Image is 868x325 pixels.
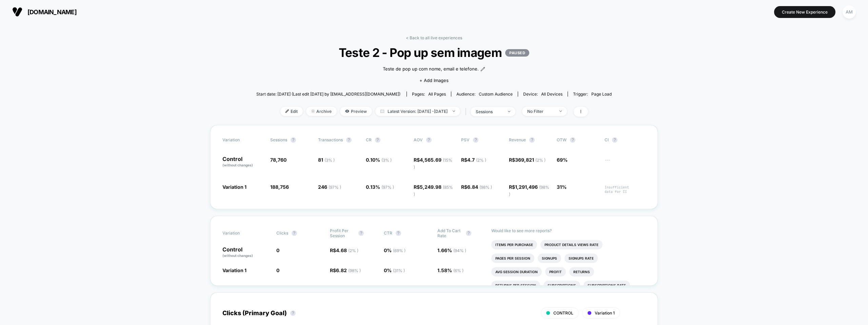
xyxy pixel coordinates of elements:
span: + Add Images [419,78,449,83]
span: Teste 2 - Pop up sem imagem [274,45,594,60]
span: CR [366,137,372,142]
span: 0 % [384,267,405,273]
span: (without changes) [222,253,253,258]
li: Avg Session Duration [491,267,542,277]
span: R$ [509,157,546,163]
button: ? [396,230,401,236]
button: ? [290,310,296,316]
span: Preview [340,107,372,116]
span: Sessions [270,137,287,142]
li: Subscriptions Rate [584,281,630,290]
span: all devices [541,92,563,97]
span: ( 98 % ) [348,268,361,273]
button: ? [346,137,352,143]
span: R$ [414,157,452,169]
li: Returns Per Session [491,281,540,290]
span: Archive [306,107,337,116]
span: ( 6 % ) [453,268,463,273]
p: PAUSED [505,49,529,57]
img: Visually logo [12,7,22,17]
img: edit [285,109,289,113]
span: 1,291,496 [509,184,549,197]
span: OTW [557,137,594,143]
span: 1.66 % [437,247,466,253]
button: ? [473,137,478,143]
span: Latest Version: [DATE] - [DATE] [375,107,460,116]
span: | [463,107,471,117]
span: 31% [557,184,567,190]
span: Page Load [591,92,612,97]
span: 1.58 % [437,267,463,273]
button: ? [612,137,617,143]
li: Profit [545,267,566,277]
span: Insufficient data for CI [605,185,646,197]
li: Product Details Views Rate [540,240,603,249]
span: 246 [318,184,341,190]
span: 0 % [384,247,406,253]
span: 0 [276,267,279,273]
button: ? [358,230,364,236]
span: Transactions [318,137,343,142]
span: 0.13 % [366,184,394,190]
span: Profit Per Session [330,228,355,238]
span: 81 [318,157,335,163]
span: R$ [461,184,492,190]
button: ? [570,137,575,143]
span: ( 97 % ) [381,185,394,190]
span: 5,249.98 [414,184,453,197]
li: Signups [538,253,561,263]
span: AOV [414,137,423,142]
span: Clicks [276,230,288,236]
img: end [508,111,510,112]
button: AM [841,5,858,19]
a: < Back to all live experiences [406,35,462,40]
span: ( 94 % ) [453,248,466,253]
span: 188,756 [270,184,289,190]
span: Start date: [DATE] (Last edit [DATE] by [EMAIL_ADDRESS][DOMAIN_NAME]) [256,92,400,97]
span: R$ [330,247,358,253]
div: Audience: [456,92,513,97]
button: [DOMAIN_NAME] [10,6,79,17]
button: ? [466,230,471,236]
span: 0.10 % [366,157,392,163]
span: 6.84 [467,184,492,190]
span: Variation 1 [222,267,246,273]
li: Items Per Purchase [491,240,537,249]
span: CTR [384,230,392,236]
span: ( 97 % ) [329,185,341,190]
button: ? [426,137,432,143]
span: 4.7 [467,157,486,163]
span: ( 3 % ) [324,158,335,163]
span: (without changes) [222,163,253,167]
p: Would like to see more reports? [491,228,646,233]
span: ( 2 % ) [476,158,486,163]
p: Control [222,156,263,168]
span: R$ [461,157,486,163]
div: Pages: [412,92,446,97]
span: CI [605,137,642,143]
div: AM [843,5,856,19]
img: end [453,110,455,112]
div: Trigger: [573,92,612,97]
span: [DOMAIN_NAME] [27,8,77,16]
span: 6.82 [336,267,361,273]
span: 369,821 [515,157,546,163]
img: end [311,109,315,113]
span: CONTROL [553,310,573,316]
button: ? [291,137,296,143]
span: ( 2 % ) [348,248,358,253]
li: Returns [569,267,594,277]
span: Device: [518,92,568,97]
button: Create New Experience [774,6,835,18]
span: 78,760 [270,157,287,163]
button: ? [292,230,297,236]
li: Subscriptions [544,281,580,290]
button: ? [375,137,380,143]
span: Variation 1 [222,184,246,190]
span: Custom Audience [479,92,513,97]
span: 4,565.69 [414,157,452,169]
span: Variation [222,137,260,143]
span: Variation 1 [595,310,615,316]
img: calendar [380,109,384,113]
li: Pages Per Session [491,253,534,263]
